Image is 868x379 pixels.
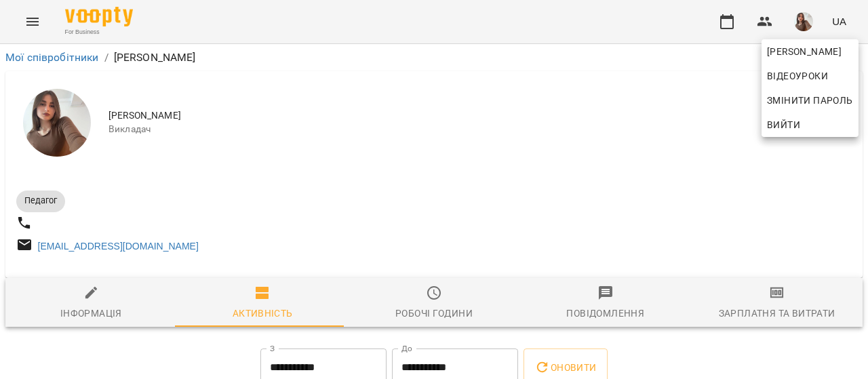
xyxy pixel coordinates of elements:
span: Вийти [767,117,800,133]
span: Відеоуроки [767,68,828,84]
button: Вийти [762,113,859,137]
a: Змінити пароль [762,88,859,113]
span: [PERSON_NAME] [767,43,853,60]
a: [PERSON_NAME] [762,39,859,64]
span: Змінити пароль [767,92,853,108]
a: Відеоуроки [762,64,833,88]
